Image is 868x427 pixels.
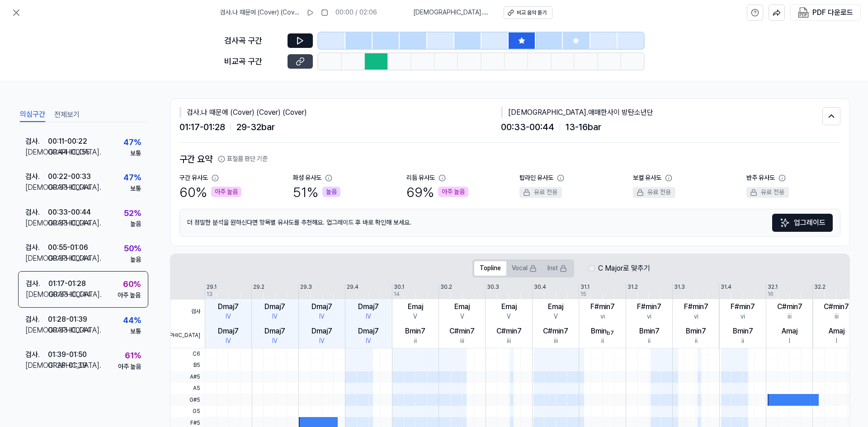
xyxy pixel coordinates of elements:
div: 00:55 - 01:06 [48,242,88,253]
button: Vocal [506,261,542,276]
div: 유료 전용 [519,187,562,198]
div: 13 [207,291,212,298]
div: F#min7 [731,301,755,312]
div: 01:28 - 01:39 [48,360,87,371]
div: 52 % [124,207,141,220]
button: 업그레이드 [772,214,833,232]
div: IV [226,312,231,321]
div: 검사 . [25,136,48,147]
div: [DEMOGRAPHIC_DATA] . [25,253,48,264]
div: F#min7 [590,301,615,312]
button: PDF 다운로드 [796,5,855,20]
div: 높음 [130,255,141,264]
div: 14 [394,291,400,298]
div: Dmaj7 [311,326,332,337]
div: 검사 . [25,242,48,253]
div: Bmin7 [686,326,706,337]
div: 비교곡 구간 [224,55,282,68]
div: [DEMOGRAPHIC_DATA] . 애매한사이 방탄소년단 [501,107,822,118]
div: 보컬 유사도 [633,174,661,183]
span: 13 - 16 bar [566,120,601,134]
div: 16 [768,291,774,298]
div: 아주 높음 [211,187,241,197]
div: [DEMOGRAPHIC_DATA] . [25,360,48,371]
div: Emaj [408,301,423,312]
div: iii [460,337,464,346]
div: Amaj [782,326,797,337]
label: C Major로 맞추기 [598,263,650,274]
div: iii [507,337,511,346]
div: ii [741,337,744,346]
div: 더 정밀한 분석을 원하신다면 항목별 유사도를 추천해요. 업그레이드 후 바로 확인해 보세요. [179,209,840,237]
svg: help [751,8,759,17]
div: 00:44 - 00:55 [48,147,90,158]
div: 01:17 - 01:28 [48,278,86,289]
div: Emaj [548,301,563,312]
div: 31.4 [721,283,731,291]
div: vi [600,312,605,321]
div: Dmaj7 [218,301,239,312]
div: 반주 유사도 [746,174,775,183]
div: [DEMOGRAPHIC_DATA] . [26,289,48,300]
div: 60 % [123,278,141,291]
span: 검사 [170,300,205,324]
div: IV [319,337,325,346]
div: C#min7 [777,301,802,312]
span: A#5 [170,371,205,383]
div: IV [366,337,371,346]
div: iii [835,312,839,321]
div: IV [226,337,231,346]
span: 검사 . 나 때문에 (Cover) (Cover) (Cover) [220,8,299,17]
div: 00:33 - 00:44 [48,289,91,300]
div: C#min7 [496,326,522,337]
span: 00:33 - 00:44 [501,120,554,134]
div: Dmaj7 [358,326,379,337]
div: 60 % [179,183,241,202]
button: Topline [474,261,506,276]
div: 29.3 [300,283,312,291]
div: PDF 다운로드 [812,7,853,19]
div: 00:11 - 00:22 [48,136,87,147]
div: 비교 음악 듣기 [517,9,547,17]
h2: 구간 요약 [179,152,840,166]
div: vi [694,312,698,321]
div: 47 % [123,136,141,149]
div: 리듬 유사도 [406,174,435,183]
div: 32.2 [814,283,826,291]
span: B5 [170,360,205,371]
div: 유료 전용 [746,187,789,198]
div: 31.1 [580,283,590,291]
div: 검사 . 나 때문에 (Cover) (Cover) (Cover) [179,107,501,118]
div: 50 % [124,242,141,255]
div: Dmaj7 [218,326,239,337]
div: Dmaj7 [311,301,332,312]
button: Inst [542,261,572,276]
div: 30.2 [440,283,452,291]
div: 29.4 [347,283,359,291]
div: 29.2 [253,283,264,291]
span: G5 [170,406,205,417]
div: C#min7 [824,301,849,312]
div: C#min7 [449,326,475,337]
div: 높음 [322,187,340,197]
div: 51 % [293,183,340,202]
sub: b7 [607,330,614,336]
div: Bmin7 [405,326,425,337]
div: ii [648,337,651,346]
div: IV [366,312,371,321]
div: 아주 높음 [438,187,468,197]
div: 검사 . [25,207,48,218]
div: [DEMOGRAPHIC_DATA] . [25,218,48,229]
div: IV [319,312,325,321]
div: 높음 [130,220,141,229]
div: 29.1 [207,283,217,291]
div: 00:00 / 02:06 [335,8,377,17]
div: Amaj [829,326,844,337]
div: 검사 . [25,171,48,182]
span: A5 [170,383,205,394]
button: 비교 음악 듣기 [504,6,552,19]
div: IV [272,312,278,321]
div: V [507,312,511,321]
div: 00:33 - 00:44 [48,325,91,336]
span: 01:17 - 01:28 [179,120,225,134]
